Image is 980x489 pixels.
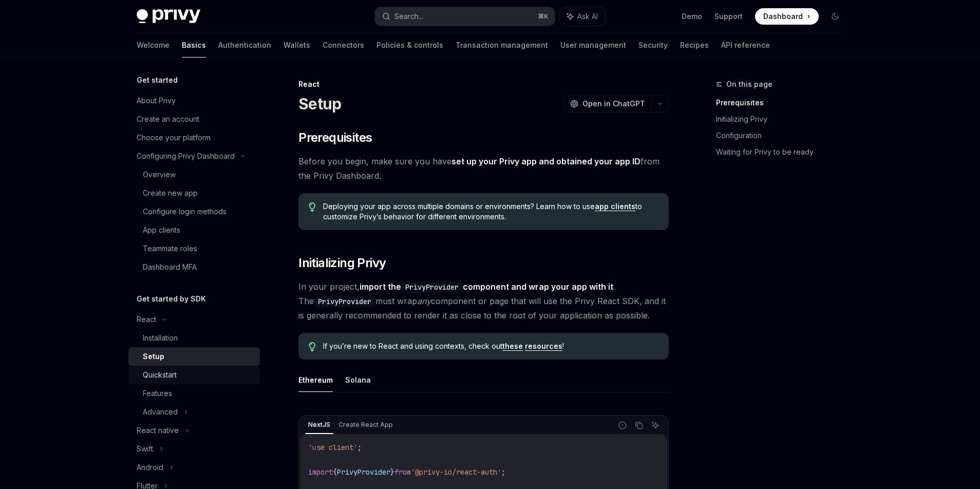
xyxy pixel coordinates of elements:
a: Transaction management [456,33,548,58]
a: Demo [682,11,702,22]
a: Policies & controls [376,33,443,58]
a: Create new app [128,184,260,202]
button: Solana [345,368,371,392]
strong: import the component and wrap your app with it [360,281,613,292]
div: Quickstart [143,369,177,381]
em: any [417,296,431,306]
button: Search...⌘K [375,7,555,26]
span: ; [501,467,505,477]
a: Choose your platform [128,128,260,147]
div: Teammate roles [143,242,197,255]
a: Recipes [680,33,709,58]
button: Open in ChatGPT [563,95,651,112]
a: Features [128,384,260,403]
div: NextJS [305,419,333,431]
div: Advanced [143,406,178,418]
button: Toggle dark mode [827,8,843,25]
div: React [298,79,669,89]
a: Connectors [323,33,364,58]
div: App clients [143,224,180,236]
a: Security [638,33,668,58]
div: Overview [143,168,176,181]
a: Basics [182,33,206,58]
span: Deploying your app across multiple domains or environments? Learn how to use to customize Privy’s... [323,201,658,222]
span: On this page [726,78,772,90]
div: Configure login methods [143,205,227,218]
a: Setup [128,347,260,366]
span: ⌘ K [538,12,549,21]
a: Dashboard MFA [128,258,260,276]
span: Initializing Privy [298,255,386,271]
svg: Tip [309,342,316,351]
a: API reference [721,33,770,58]
div: React native [137,424,179,437]
span: } [390,467,394,477]
span: 'use client' [308,443,357,452]
a: About Privy [128,91,260,110]
span: Prerequisites [298,129,372,146]
a: Create an account [128,110,260,128]
a: Dashboard [755,8,819,25]
a: Wallets [284,33,310,58]
div: Search... [394,10,423,23]
code: PrivyProvider [314,296,375,307]
code: PrivyProvider [401,281,463,293]
a: Configuration [716,127,852,144]
span: { [333,467,337,477]
span: Before you begin, make sure you have from the Privy Dashboard. [298,154,669,183]
div: Swift [137,443,153,455]
a: Overview [128,165,260,184]
a: Welcome [137,33,169,58]
a: set up your Privy app and obtained your app ID [451,156,640,167]
span: Open in ChatGPT [582,99,645,109]
button: Ask AI [560,7,605,26]
div: Android [137,461,163,474]
a: Teammate roles [128,239,260,258]
button: Ask AI [649,419,662,432]
span: If you’re new to React and using contexts, check out ! [323,341,658,351]
div: Setup [143,350,164,363]
span: Ask AI [577,11,598,22]
a: Authentication [218,33,271,58]
h1: Setup [298,95,341,113]
a: Installation [128,329,260,347]
a: User management [560,33,626,58]
button: Report incorrect code [616,419,629,432]
a: Waiting for Privy to be ready [716,144,852,160]
div: Choose your platform [137,131,211,144]
span: ; [357,443,362,452]
div: Dashboard MFA [143,261,197,273]
span: import [308,467,333,477]
a: Configure login methods [128,202,260,221]
div: About Privy [137,95,176,107]
span: In your project, . The must wrap component or page that will use the Privy React SDK, and it is g... [298,279,669,323]
a: app clients [595,202,635,211]
img: dark logo [137,9,200,24]
div: React [137,313,156,326]
div: Create React App [335,419,396,431]
span: Dashboard [763,11,803,22]
button: Copy the contents from the code block [632,419,646,432]
span: PrivyProvider [337,467,390,477]
a: Support [714,11,743,22]
a: App clients [128,221,260,239]
h5: Get started [137,74,178,86]
div: Configuring Privy Dashboard [137,150,235,162]
a: resources [525,342,562,351]
a: Quickstart [128,366,260,384]
div: Installation [143,332,178,344]
div: Create new app [143,187,198,199]
div: Create an account [137,113,199,125]
span: from [394,467,411,477]
div: Features [143,387,172,400]
a: Prerequisites [716,95,852,111]
button: Ethereum [298,368,333,392]
a: Initializing Privy [716,111,852,127]
svg: Tip [309,202,316,212]
span: '@privy-io/react-auth' [411,467,501,477]
h5: Get started by SDK [137,293,206,305]
a: these [502,342,523,351]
